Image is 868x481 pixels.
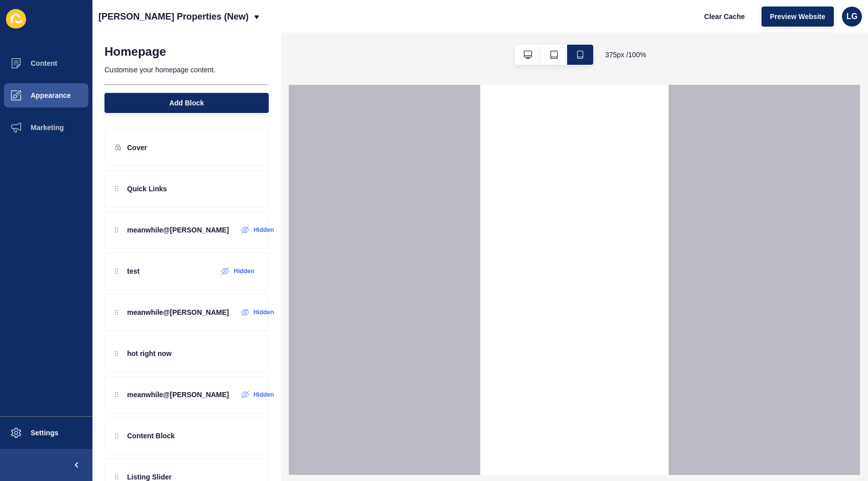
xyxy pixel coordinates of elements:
button: Preview Website [762,7,834,27]
p: meanwhile@[PERSON_NAME] [127,390,229,400]
span: Clear Cache [704,12,745,22]
span: LG [846,12,857,22]
p: test [127,266,140,276]
span: Preview Website [770,12,825,22]
button: Add Block [104,93,269,113]
p: hot right now [127,348,172,358]
p: Cover [127,143,147,153]
p: Quick Links [127,184,167,194]
span: 375 px / 100 % [605,50,646,60]
p: [PERSON_NAME] Properties (New) [98,4,249,29]
label: Hidden [234,267,254,275]
label: Hidden [254,226,274,234]
p: Content Block [127,431,175,441]
h1: Homepage [104,45,166,59]
p: Customise your homepage content. [104,59,269,81]
label: Hidden [254,391,274,399]
label: Hidden [254,308,274,316]
button: Clear Cache [696,7,753,27]
p: meanwhile@[PERSON_NAME] [127,307,229,317]
span: Add Block [169,98,204,108]
p: meanwhile@[PERSON_NAME] [127,225,229,235]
